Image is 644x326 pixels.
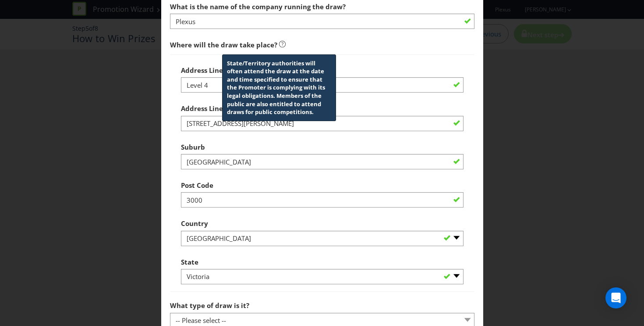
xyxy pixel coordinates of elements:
div: Open Intercom Messenger [605,287,626,308]
input: e.g. 3000 [181,192,464,208]
span: Suburb [181,143,205,151]
span: What is the name of the company running the draw? [170,2,346,11]
span: Country [181,219,208,228]
span: What type of draw is it? [170,301,249,310]
span: Where will the draw take place? [170,40,277,49]
input: e.g. Melbourne [181,154,464,169]
span: Address Line 2 [181,104,229,113]
span: State [181,258,198,266]
span: State/Territory authorities will often attend the draw at the date and time specified to ensure t... [227,59,325,116]
span: Address Line 1 [181,66,229,75]
span: Post Code [181,181,213,190]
